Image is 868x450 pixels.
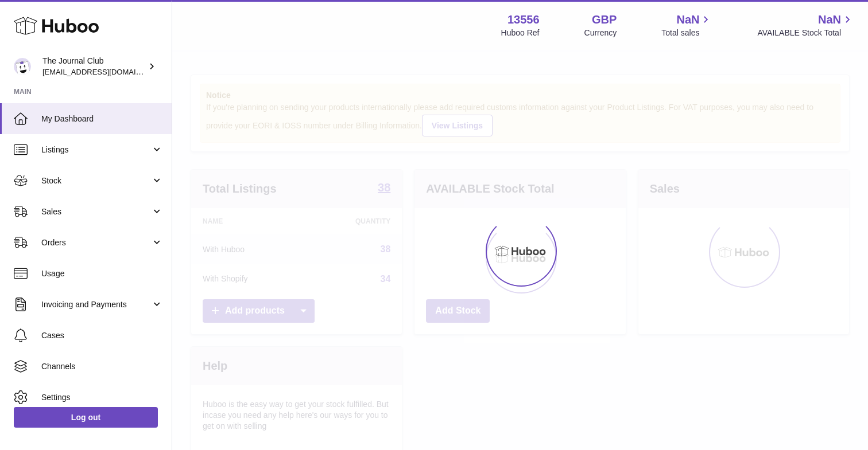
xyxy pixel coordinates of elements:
[41,114,163,124] span: My Dashboard
[757,28,854,38] span: AVAILABLE Stock Total
[676,12,699,28] span: NaN
[42,67,169,76] span: [EMAIL_ADDRESS][DOMAIN_NAME]
[501,28,540,38] div: Huboo Ref
[41,175,151,186] span: Stock
[41,299,151,310] span: Invoicing and Payments
[661,28,712,38] span: Total sales
[661,12,712,38] a: NaN Total sales
[14,407,158,428] a: Log out
[592,12,617,28] strong: GBP
[41,268,163,279] span: Usage
[757,12,854,38] a: NaN AVAILABLE Stock Total
[41,361,163,372] span: Channels
[584,28,617,38] div: Currency
[818,12,841,28] span: NaN
[42,56,146,77] div: The Journal Club
[14,58,31,75] img: internalAdmin-13556@internal.huboo.com
[41,392,163,403] span: Settings
[41,144,151,155] span: Listings
[507,12,540,28] strong: 13556
[41,237,151,248] span: Orders
[41,206,151,217] span: Sales
[41,330,163,341] span: Cases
